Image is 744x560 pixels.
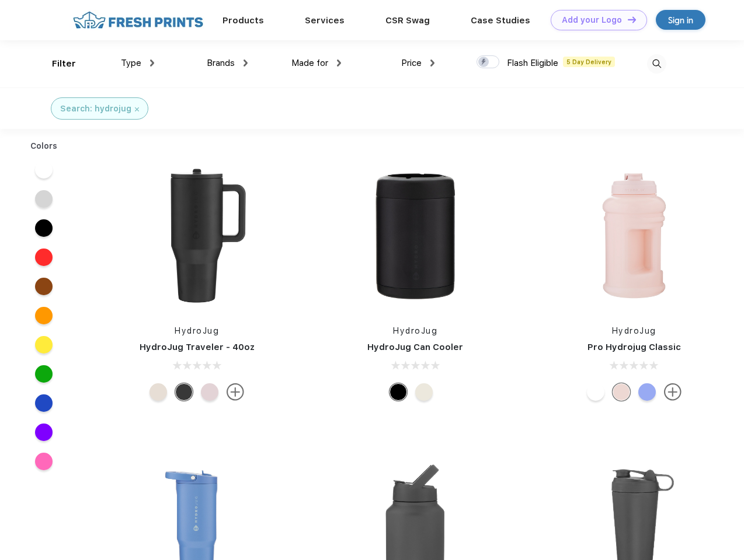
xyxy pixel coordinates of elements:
[135,107,139,111] img: filter_cancel.svg
[647,54,666,73] img: desktop_search.svg
[69,10,207,30] img: fo%20logo%202.webp
[613,383,630,401] div: Pink Sand
[430,60,434,66] img: dropdown.png
[140,342,255,352] a: HydroJug Traveler - 40oz
[628,16,636,23] img: DT
[612,326,656,335] a: HydroJug
[150,383,167,401] div: Cream
[401,58,422,68] span: Price
[291,58,328,68] span: Made for
[393,326,437,335] a: HydroJug
[244,60,248,66] img: dropdown.png
[52,57,76,71] div: Filter
[150,60,154,66] img: dropdown.png
[668,13,693,27] div: Sign in
[222,15,264,26] a: Products
[507,58,558,68] span: Flash Eligible
[557,158,712,313] img: func=resize&h=266
[227,383,244,401] img: more.svg
[207,58,235,68] span: Brands
[664,383,682,401] img: more.svg
[175,326,219,335] a: HydroJug
[415,383,433,401] div: Cream
[587,383,604,401] div: White
[638,383,656,401] div: Hyper Blue
[119,158,274,313] img: func=resize&h=266
[390,383,407,401] div: Black
[121,58,141,68] span: Type
[563,57,615,67] span: 5 Day Delivery
[175,383,193,401] div: Black
[367,342,463,352] a: HydroJug Can Cooler
[656,10,705,30] a: Sign in
[60,103,131,115] div: Search: hydrojug
[201,383,218,401] div: Pink Sand
[22,140,67,152] div: Colors
[587,342,681,352] a: Pro Hydrojug Classic
[337,60,341,66] img: dropdown.png
[562,15,622,25] div: Add your Logo
[338,158,493,313] img: func=resize&h=266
